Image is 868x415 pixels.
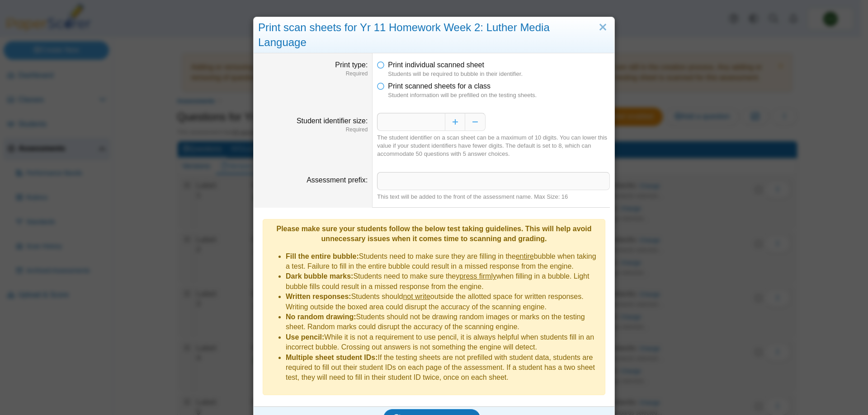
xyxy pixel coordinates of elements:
[286,313,356,321] b: No random drawing:
[388,61,484,69] span: Print individual scanned sheet
[286,333,324,341] b: Use pencil:
[286,271,600,292] li: Students need to make sure they when filling in a bubble. Light bubble fills could result in a mi...
[286,312,600,332] li: Students should not be drawing random images or marks on the testing sheet. Random marks could di...
[516,252,534,260] u: entire
[388,70,610,78] dfn: Students will be required to bubble in their identifier.
[286,252,600,272] li: Students need to make sure they are filling in the bubble when taking a test. Failure to fill in ...
[377,193,610,201] div: This text will be added to the front of the assessment name. Max Size: 16
[286,332,600,353] li: While it is not a requirement to use pencil, it is always helpful when students fill in an incorr...
[286,293,351,300] b: Written responses:
[286,252,359,260] b: Fill the entire bubble:
[258,70,368,78] dfn: Required
[445,113,465,131] button: Increase
[307,176,368,184] label: Assessment prefix
[596,20,610,35] a: Close
[459,272,496,280] u: press firmly
[286,354,378,361] b: Multiple sheet student IDs:
[388,82,491,90] span: Print scanned sheets for a class
[297,117,368,125] label: Student identifier size
[388,91,610,99] dfn: Student information will be prefilled on the testing sheets.
[286,353,600,383] li: If the testing sheets are not prefilled with student data, students are required to fill out thei...
[258,126,368,134] dfn: Required
[254,17,614,53] div: Print scan sheets for Yr 11 Homework Week 2: Luther Media Language
[335,61,368,69] label: Print type
[403,293,430,300] u: not write
[465,113,486,131] button: Decrease
[286,272,353,280] b: Dark bubble marks:
[286,292,600,312] li: Students should outside the allotted space for written responses. Writing outside the boxed area ...
[377,134,610,159] div: The student identifier on a scan sheet can be a maximum of 10 digits. You can lower this value if...
[276,225,591,242] b: Please make sure your students follow the below test taking guidelines. This will help avoid unne...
